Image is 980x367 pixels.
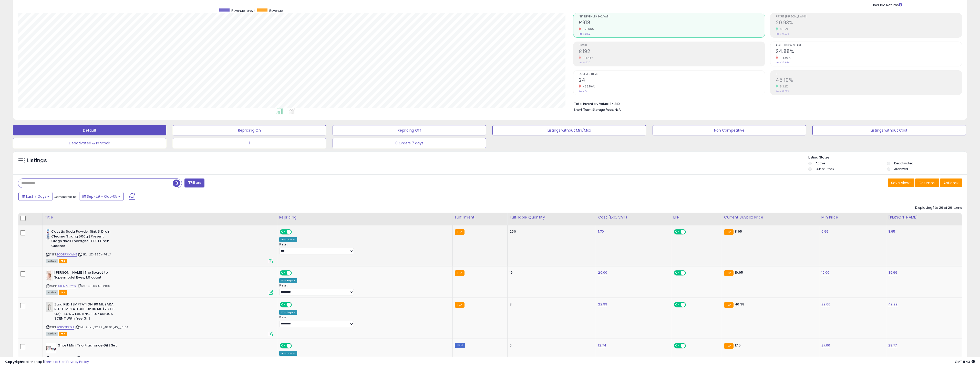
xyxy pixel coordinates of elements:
[279,316,449,327] div: Preset:
[940,178,962,187] button: Actions
[510,215,594,220] div: Fulfillable Quantity
[231,8,255,13] span: Revenue (prev)
[46,229,273,263] div: ASIN:
[735,302,744,307] span: 46.38
[674,230,681,234] span: ON
[5,359,24,364] strong: Copyright
[77,284,110,288] span: | SKU: S5-UKLU-CN60
[821,229,829,234] a: 6.99
[333,138,486,148] button: 0 Orders 7 days
[46,302,53,312] img: 21cOZAefGoL._SL40_.jpg
[888,215,960,220] div: [PERSON_NAME]
[510,302,592,307] div: 8
[58,343,120,349] b: Ghost Mini Trio Fragrance Gift Set
[919,180,935,185] span: Columns
[615,107,621,112] span: N/A
[821,343,830,348] a: 27.00
[26,194,46,199] span: Last 7 Days
[598,302,607,307] a: 22.99
[778,85,788,88] small: 5.32%
[279,284,449,295] div: Preset:
[724,270,734,276] small: FBA
[735,343,741,348] span: 17.5
[653,125,806,135] button: Non Competitive
[778,27,788,31] small: 6.62%
[280,343,287,348] span: ON
[888,178,914,187] button: Save View
[581,56,594,60] small: -16.48%
[674,343,681,348] span: ON
[279,215,451,220] div: Repricing
[735,229,742,234] span: 8.95
[776,48,962,55] h2: 24.88%
[685,271,693,275] span: OFF
[54,302,117,322] b: Zara RED TEMPTATION 80 ML ZARA RED TEMPTATION EDP 80 ML (2.71 FL. OZ) - LONG LASTING - LUXURIOUS ...
[724,343,734,349] small: FBA
[79,192,124,201] button: Sep-29 - Oct-05
[59,332,67,336] span: FBA
[724,302,734,308] small: FBA
[46,270,53,281] img: 31MXyqmy-5L._SL40_.jpg
[13,125,166,135] button: Default
[915,205,962,210] div: Displaying 1 to 29 of 29 items
[27,157,47,164] h5: Listings
[46,229,50,240] img: 31PNdacc3hL._SL40_.jpg
[46,302,273,335] div: ASIN:
[57,252,77,257] a: B0CGP3MWN5
[45,215,275,220] div: Title
[776,32,789,35] small: Prev: 19.63%
[574,107,614,112] b: Short Term Storage Fees:
[46,270,273,294] div: ASIN:
[776,44,962,47] span: Avg. Buybox Share
[821,270,830,275] a: 19.00
[78,252,111,256] span: | SKU: 2Z-930Y-7GVA
[579,44,765,47] span: Profit
[291,271,299,275] span: OFF
[673,215,720,220] div: EFN
[291,343,299,348] span: OFF
[280,230,287,234] span: ON
[579,20,765,27] h2: £918
[808,155,967,160] p: Listing States:
[279,351,297,356] div: Amazon AI
[674,271,681,275] span: ON
[87,194,117,199] span: Sep-29 - Oct-05
[333,125,486,135] button: Repricing Off
[579,90,587,93] small: Prev: 54
[888,270,898,275] a: 39.99
[724,229,734,235] small: FBA
[291,230,299,234] span: OFF
[455,302,464,308] small: FBA
[455,229,464,235] small: FBA
[54,194,77,199] span: Compared to:
[279,278,297,283] div: Win BuyBox
[888,302,898,307] a: 49.99
[598,229,604,234] a: 1.70
[59,259,67,263] span: FBA
[280,271,287,275] span: ON
[455,215,505,220] div: Fulfillment
[510,343,592,348] div: 0
[66,359,89,364] a: Privacy Policy
[280,302,287,307] span: ON
[894,167,908,171] label: Archived
[46,290,58,295] span: All listings currently available for purchase on Amazon
[724,215,817,220] div: Current Buybox Price
[812,125,966,135] button: Listings without Cost
[685,230,693,234] span: OFF
[598,343,606,348] a: 12.74
[579,32,591,35] small: Prev: £1,172
[455,270,464,276] small: FBA
[510,229,592,234] div: 250
[510,270,592,275] div: 16
[18,192,53,201] button: Last 7 Days
[816,161,825,165] label: Active
[685,302,693,307] span: OFF
[57,325,74,330] a: B0B6DRRGL1
[54,270,116,281] b: [PERSON_NAME] The Secret to Supermodel Eyes, 1.0 count
[455,343,465,348] small: FBM
[915,178,939,187] button: Columns
[5,360,89,364] div: seller snap | |
[579,77,765,84] h2: 24
[735,270,743,275] span: 19.95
